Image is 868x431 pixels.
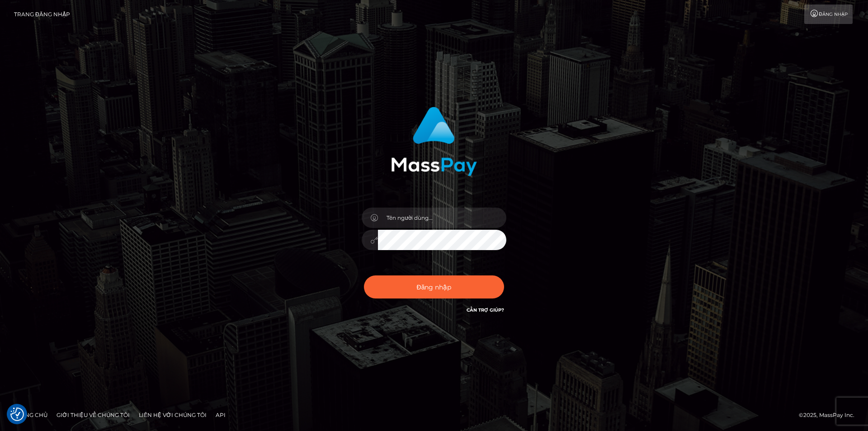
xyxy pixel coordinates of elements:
[819,11,848,17] font: Đăng nhập
[57,412,130,418] font: Giới thiệu về chúng tôi
[391,107,477,176] img: Đăng nhập MassPay
[14,412,47,418] font: Trang chủ
[378,208,506,228] input: Tên người dùng...
[135,408,210,422] a: Liên hệ với chúng tôi
[803,412,854,418] font: 2025, MassPay Inc.
[14,11,70,18] font: Trang đăng nhập
[417,283,452,291] font: Đăng nhập
[364,275,504,298] button: Đăng nhập
[467,307,504,313] a: Cần trợ giúp?
[53,408,133,422] a: Giới thiệu về chúng tôi
[10,407,24,421] button: Tùy chọn đồng ý
[216,412,226,418] font: API
[139,412,207,418] font: Liên hệ với chúng tôi
[212,408,229,422] a: API
[804,5,853,24] a: Đăng nhập
[799,412,803,418] font: ©
[14,5,70,24] a: Trang đăng nhập
[10,407,24,421] img: Nút đồng ý xem lại
[10,408,51,422] a: Trang chủ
